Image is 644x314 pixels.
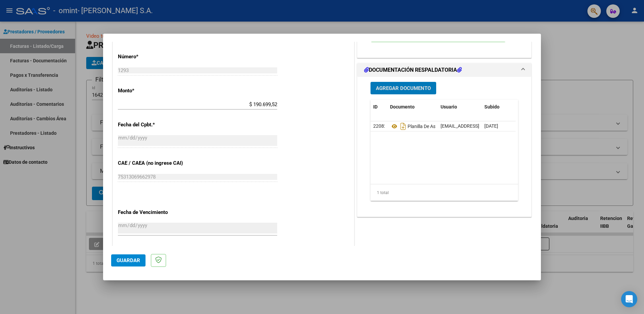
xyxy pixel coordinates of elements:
p: Fecha del Cpbt. [118,121,187,129]
datatable-header-cell: Documento [387,100,438,114]
div: 1 total [371,184,518,201]
button: Agregar Documento [371,82,436,94]
datatable-header-cell: Acción [515,100,549,114]
span: Usuario [441,104,457,109]
div: Open Intercom Messenger [621,291,637,307]
h1: DOCUMENTACIÓN RESPALDATORIA [364,66,462,74]
p: Número [118,53,187,61]
datatable-header-cell: Usuario [438,100,482,114]
span: Guardar [117,257,140,263]
datatable-header-cell: ID [371,100,387,114]
datatable-header-cell: Subido [482,100,515,114]
i: Descargar documento [399,121,408,132]
div: DOCUMENTACIÓN RESPALDATORIA [357,77,531,217]
p: CAE / CAEA (no ingrese CAI) [118,159,187,167]
span: Planilla De Asistencia [390,124,452,129]
span: 22082 [373,123,387,129]
span: [DATE] [484,123,498,129]
span: [EMAIL_ADDRESS][DOMAIN_NAME] - [PERSON_NAME] [441,123,555,129]
mat-expansion-panel-header: DOCUMENTACIÓN RESPALDATORIA [357,63,531,77]
p: Monto [118,87,187,95]
span: Documento [390,104,415,109]
span: Subido [484,104,500,109]
span: ID [373,104,378,109]
button: Guardar [111,254,146,266]
p: Fecha de Vencimiento [118,209,187,216]
span: Agregar Documento [376,85,431,91]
